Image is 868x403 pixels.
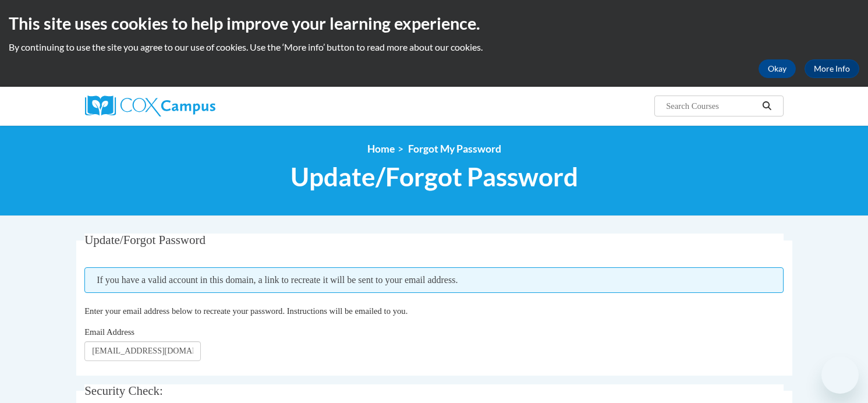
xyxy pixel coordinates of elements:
a: More Info [805,59,859,78]
img: Cox Campus [85,96,215,116]
button: Search [758,99,775,113]
span: Security Check: [84,384,163,398]
h2: This site uses cookies to help improve your learning experience. [9,12,859,35]
span: If you have a valid account in this domain, a link to recreate it will be sent to your email addr... [84,267,784,293]
span: Enter your email address below to recreate your password. Instructions will be emailed to you. [84,306,408,316]
input: Search Courses [665,99,758,113]
a: Cox Campus [85,96,306,116]
p: By continuing to use the site you agree to our use of cookies. Use the ‘More info’ button to read... [9,41,859,54]
span: Email Address [84,327,134,337]
iframe: Button to launch messaging window [821,356,859,394]
input: Email [84,341,201,361]
span: Update/Forgot Password [84,233,206,247]
span: Update/Forgot Password [290,161,578,192]
a: Home [367,143,395,155]
span: Forgot My Password [408,143,501,155]
button: Okay [759,59,796,78]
